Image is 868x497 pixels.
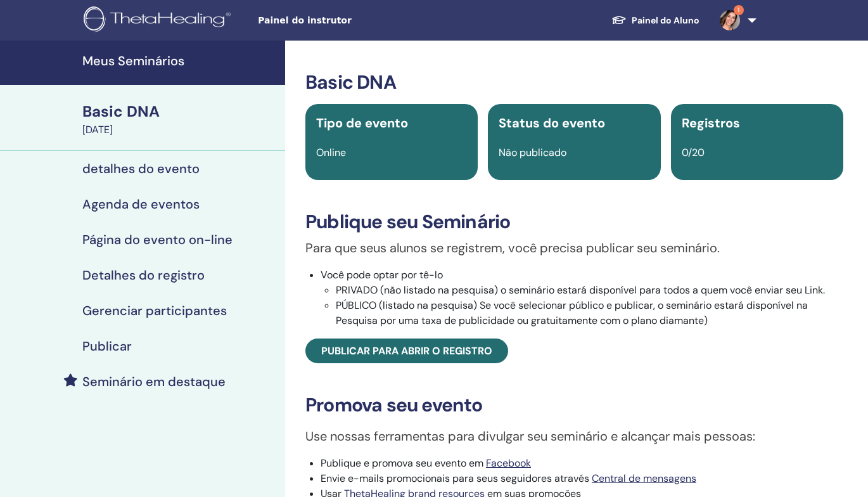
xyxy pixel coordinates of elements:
[305,71,843,94] h3: Basic DNA
[321,268,843,328] li: Você pode optar por tê-lo
[305,427,843,446] p: Use nossas ferramentas para divulgar seu seminário e alcançar mais pessoas:
[82,161,200,176] h4: detalhes do evento
[321,344,492,358] span: Publicar para abrir o registro
[601,9,710,32] a: Painel do Aluno
[499,115,605,131] span: Status do evento
[321,471,843,486] li: Envie e-mails promocionais para seus seguidores através
[75,101,285,138] a: Basic DNA[DATE]
[258,14,448,27] span: Painel do instrutor
[82,53,278,68] h4: Meus Seminários
[499,146,566,159] span: Não publicado
[734,5,744,15] span: 1
[82,101,278,122] div: Basic DNA
[720,10,740,30] img: default.jpg
[84,6,235,35] img: logo.png
[82,268,205,283] h4: Detalhes do registro
[82,122,278,138] div: [DATE]
[321,456,843,471] li: Publique e promova seu evento em
[682,146,705,159] span: 0/20
[316,146,346,159] span: Online
[611,15,627,25] img: graduation-cap-white.svg
[336,283,843,298] li: PRIVADO (não listado na pesquisa) o seminário estará disponível para todos a quem você enviar seu...
[82,339,132,354] h4: Publicar
[305,339,508,363] a: Publicar para abrir o registro
[305,394,843,416] h3: Promova seu evento
[592,472,696,485] a: Central de mensagens
[82,232,233,247] h4: Página do evento on-line
[305,210,843,233] h3: Publique seu Seminário
[82,197,200,212] h4: Agenda de eventos
[316,115,408,131] span: Tipo de evento
[305,238,843,257] p: Para que seus alunos se registrem, você precisa publicar seu seminário.
[82,303,227,318] h4: Gerenciar participantes
[682,115,740,131] span: Registros
[82,374,226,389] h4: Seminário em destaque
[336,298,843,328] li: PÚBLICO (listado na pesquisa) Se você selecionar público e publicar, o seminário estará disponíve...
[486,456,531,470] a: Facebook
